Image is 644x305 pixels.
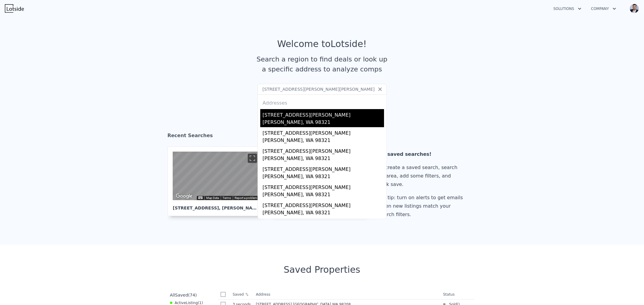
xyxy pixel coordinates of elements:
[173,152,259,200] div: Map
[198,196,203,199] button: Keyboard shortcuts
[263,163,384,173] div: [STREET_ADDRESS][PERSON_NAME]
[168,264,477,275] div: Saved Properties
[248,154,257,163] button: Toggle fullscreen view
[378,163,465,189] div: To create a saved search, search an area, add some filters, and click save.
[255,54,390,74] div: Search a region to find deals or look up a specific address to analyze comps
[5,4,24,13] img: Lotside
[168,127,477,146] div: Recent Searches
[254,290,441,300] th: Address
[174,192,194,200] a: Open this area in Google Maps (opens a new window)
[258,84,387,95] input: Search an address or region...
[441,290,474,300] th: Status
[235,196,257,200] a: Report a problem
[263,155,384,163] div: [PERSON_NAME], WA 98321
[173,200,259,211] div: [STREET_ADDRESS] , [PERSON_NAME][GEOGRAPHIC_DATA]
[263,145,384,155] div: [STREET_ADDRESS][PERSON_NAME]
[263,119,384,127] div: [PERSON_NAME], WA 98321
[186,301,198,305] span: Listing
[173,152,259,200] div: Street View
[174,192,194,200] img: Google
[206,196,219,200] button: Map Data
[263,218,384,227] div: Xxx S [PERSON_NAME] St
[223,196,231,200] a: Terms (opens in new tab)
[260,95,384,109] div: Addresses
[378,150,465,159] div: No saved searches!
[263,181,384,191] div: [STREET_ADDRESS][PERSON_NAME]
[168,146,269,216] a: Map [STREET_ADDRESS], [PERSON_NAME][GEOGRAPHIC_DATA]
[263,191,384,200] div: [PERSON_NAME], WA 98321
[263,173,384,181] div: [PERSON_NAME], WA 98321
[630,4,639,13] img: avatar
[263,127,384,137] div: [STREET_ADDRESS][PERSON_NAME]
[263,209,384,218] div: [PERSON_NAME], WA 98321
[263,137,384,145] div: [PERSON_NAME], WA 98321
[263,109,384,119] div: [STREET_ADDRESS][PERSON_NAME]
[170,292,197,298] div: All ( 74 )
[378,193,465,219] div: Pro tip: turn on alerts to get emails when new listings match your search filters.
[586,3,621,14] button: Company
[263,200,384,209] div: [STREET_ADDRESS][PERSON_NAME]
[277,39,367,49] div: Welcome to Lotside !
[549,3,586,14] button: Solutions
[230,290,254,299] th: Saved
[175,293,188,297] span: Saved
